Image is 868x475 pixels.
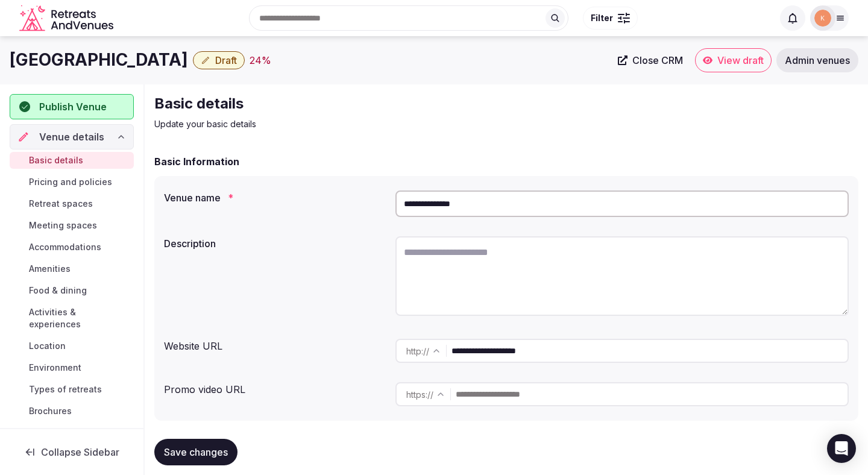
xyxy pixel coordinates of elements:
span: Retreat spaces [29,198,93,210]
a: Amenities [10,260,134,277]
a: Environment [10,359,134,376]
button: Filter [583,7,638,30]
a: Close CRM [611,48,690,72]
span: Types of retreats [29,383,102,395]
span: Location [29,340,66,352]
h1: [GEOGRAPHIC_DATA] [10,48,188,72]
a: Brochures [10,403,134,420]
a: Retreat spaces [10,195,134,212]
a: Food & dining [10,282,134,299]
a: Accommodations [10,239,134,256]
svg: Retreats and Venues company logo [19,5,116,32]
h2: Basic Information [154,154,239,169]
button: Publish Venue [10,94,134,119]
span: Brochures [29,405,72,417]
span: View draft [717,54,764,66]
span: Food & dining [29,285,87,297]
span: Publish Venue [39,99,107,114]
button: Draft [193,51,245,69]
div: Open Intercom Messenger [827,434,856,463]
span: Pricing and policies [29,176,112,188]
span: Venue details [39,130,104,144]
a: Basic details [10,152,134,169]
a: Activities & experiences [10,304,134,333]
div: Promo video URL [164,377,386,397]
a: Ownership [10,427,134,452]
button: Collapse Sidebar [10,439,134,465]
a: View draft [695,48,772,72]
a: Visit the homepage [19,5,116,32]
div: 24 % [250,53,271,68]
h2: Basic details [154,94,559,113]
span: Environment [29,362,81,374]
label: Venue name [164,193,386,203]
span: Close CRM [632,54,683,66]
a: Pricing and policies [10,174,134,190]
img: katsabado [814,10,831,27]
span: Filter [591,12,613,24]
span: Activities & experiences [29,306,129,330]
div: Website URL [164,334,386,353]
span: Draft [215,54,237,66]
span: Admin venues [785,54,850,66]
button: 24% [250,53,271,68]
p: Update your basic details [154,118,559,130]
a: Types of retreats [10,381,134,398]
a: Location [10,338,134,354]
span: Basic details [29,154,83,166]
span: Meeting spaces [29,219,97,231]
a: Meeting spaces [10,217,134,234]
button: Save changes [154,439,237,465]
label: Description [164,239,386,248]
span: Collapse Sidebar [41,446,119,458]
a: Admin venues [776,48,858,72]
span: Save changes [164,446,228,458]
span: Amenities [29,263,71,275]
span: Accommodations [29,241,101,253]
